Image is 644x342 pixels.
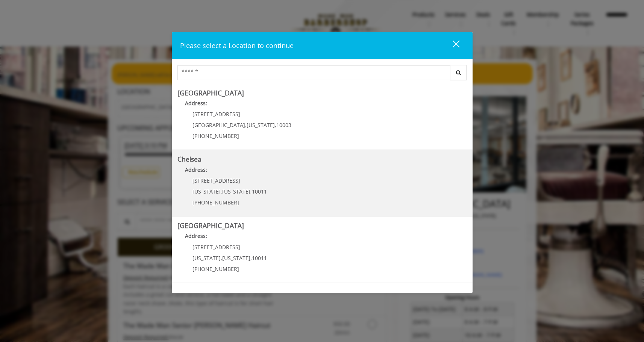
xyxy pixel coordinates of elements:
span: Please select a Location to continue [180,41,294,50]
b: Flatiron [177,288,201,297]
i: Search button [454,70,463,75]
span: [US_STATE] [222,254,250,262]
span: [STREET_ADDRESS] [192,244,240,251]
b: Address: [185,166,207,173]
span: , [250,188,252,195]
div: Center Select [177,65,467,84]
span: , [245,121,247,129]
div: close dialog [444,40,459,51]
span: [PHONE_NUMBER] [192,199,239,206]
span: , [250,254,252,262]
span: [US_STATE] [192,188,221,195]
span: [GEOGRAPHIC_DATA] [192,121,245,129]
span: [US_STATE] [247,121,275,129]
span: 10003 [276,121,291,129]
span: [US_STATE] [222,188,250,195]
span: 10011 [252,254,267,262]
span: [STREET_ADDRESS] [192,110,240,118]
span: [US_STATE] [192,254,221,262]
b: Address: [185,100,207,107]
span: [PHONE_NUMBER] [192,132,239,139]
input: Search Center [177,65,450,80]
button: close dialog [439,38,464,53]
span: , [275,121,276,129]
b: [GEOGRAPHIC_DATA] [177,88,244,97]
span: , [221,254,222,262]
span: 10011 [252,188,267,195]
span: , [221,188,222,195]
b: [GEOGRAPHIC_DATA] [177,221,244,230]
span: [STREET_ADDRESS] [192,177,240,184]
span: [PHONE_NUMBER] [192,265,239,272]
b: Address: [185,232,207,239]
b: Chelsea [177,154,202,163]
